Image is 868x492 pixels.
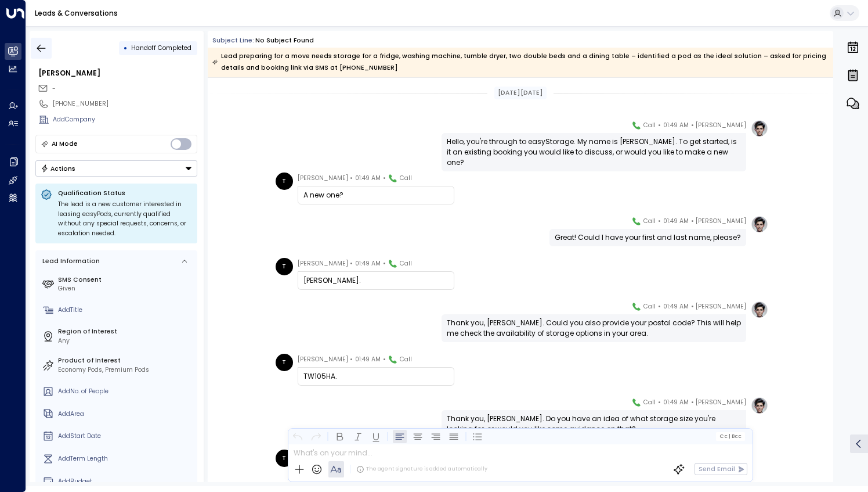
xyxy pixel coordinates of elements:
[751,120,768,137] img: profile-logo.png
[124,40,128,56] div: •
[276,173,293,190] div: T
[58,432,194,441] div: AddStart Date
[719,433,742,439] span: Cc Bcc
[383,354,386,365] span: •
[58,410,194,419] div: AddArea
[355,258,381,270] span: 01:49 AM
[658,301,661,313] span: •
[38,68,197,78] div: [PERSON_NAME]
[350,258,353,270] span: •
[58,336,194,346] div: Any
[35,160,197,177] button: Actions
[447,414,741,434] div: Thank you, [PERSON_NAME]. Do you have an idea of what storage size you're looking for, or would y...
[555,232,741,243] div: Great! Could I have your first and last name, please?
[298,354,348,365] span: [PERSON_NAME]
[58,356,194,365] label: Product of Interest
[276,258,293,275] div: T
[696,301,746,313] span: [PERSON_NAME]
[58,454,194,464] div: AddTerm Length
[643,120,656,131] span: Call
[350,173,353,184] span: •
[643,301,656,313] span: Call
[52,138,78,150] div: AI Mode
[255,36,314,45] div: No subject found
[663,301,689,313] span: 01:49 AM
[303,275,449,286] div: [PERSON_NAME].
[696,397,746,408] span: [PERSON_NAME]
[696,120,746,131] span: [PERSON_NAME]
[658,397,661,408] span: •
[276,450,293,467] div: T
[39,257,100,266] div: Lead Information
[663,216,689,227] span: 01:49 AM
[447,137,741,168] div: Hello, you're through to easyStorage. My name is [PERSON_NAME]. To get started, is it an existing...
[658,216,661,227] span: •
[355,173,381,184] span: 01:49 AM
[400,258,412,270] span: Call
[212,36,254,45] span: Subject Line:
[58,306,194,315] div: AddTitle
[400,173,412,184] span: Call
[58,387,194,396] div: AddNo. of People
[691,120,694,131] span: •
[303,371,449,382] div: TW105HA.
[691,397,694,408] span: •
[41,164,76,173] div: Actions
[212,51,828,74] div: Lead preparing for a move needs storage for a fridge, washing machine, tumble dryer, two double b...
[751,397,768,414] img: profile-logo.png
[658,120,661,131] span: •
[494,87,547,99] div: [DATE][DATE]
[58,275,194,285] label: SMS Consent
[58,477,194,486] div: AddBudget
[400,354,412,365] span: Call
[53,115,197,124] div: AddCompany
[303,190,449,200] div: A new one?
[663,120,689,131] span: 01:49 AM
[58,284,194,293] div: Given
[276,354,293,371] div: T
[309,429,323,443] button: Redo
[696,216,746,227] span: [PERSON_NAME]
[58,189,192,197] p: Qualification Status
[350,354,353,365] span: •
[643,216,656,227] span: Call
[716,432,745,440] button: Cc|Bcc
[291,429,305,443] button: Undo
[35,8,118,18] a: Leads & Conversations
[58,200,192,238] div: The lead is a new customer interested in leasing easyPods, currently qualified without any specia...
[447,318,741,339] div: Thank you, [PERSON_NAME]. Could you also provide your postal code? This will help me check the av...
[751,301,768,318] img: profile-logo.png
[751,216,768,233] img: profile-logo.png
[728,433,730,439] span: |
[53,99,197,109] div: [PHONE_NUMBER]
[58,365,194,375] div: Economy Pods, Premium Pods
[691,216,694,227] span: •
[52,84,56,93] span: -
[383,258,386,270] span: •
[383,173,386,184] span: •
[131,44,191,52] span: Handoff Completed
[58,327,194,336] label: Region of Interest
[35,160,197,177] div: Button group with a nested menu
[356,465,487,473] div: The agent signature is added automatically
[355,354,381,365] span: 01:49 AM
[643,397,656,408] span: Call
[663,397,689,408] span: 01:49 AM
[298,258,348,270] span: [PERSON_NAME]
[691,301,694,313] span: •
[298,173,348,184] span: [PERSON_NAME]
